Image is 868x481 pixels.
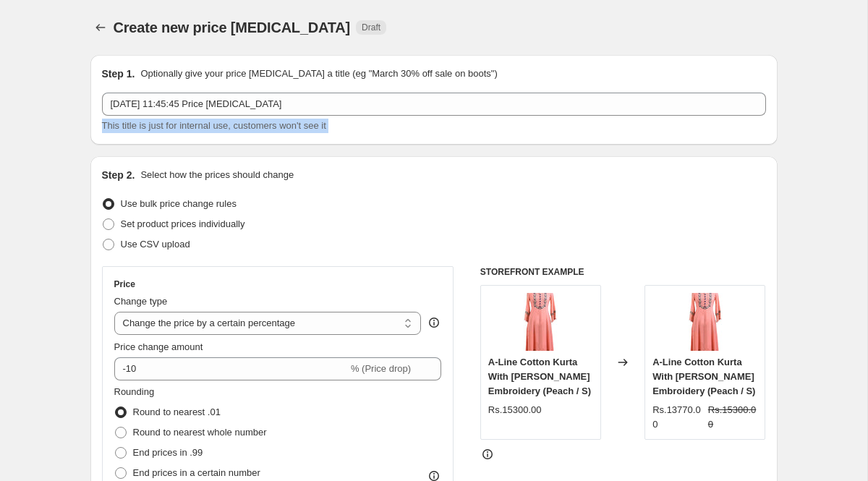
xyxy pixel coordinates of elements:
[488,404,542,415] span: Rs.15300.00
[114,278,135,290] h3: Price
[511,293,569,351] img: 4D-FRONT_80x.jpg
[652,404,701,430] span: Rs.13770.00
[708,404,757,430] span: Rs.15300.00
[351,363,411,374] span: % (Price drop)
[133,447,203,458] span: End prices in .99
[133,406,221,417] span: Round to nearest .01
[362,22,380,33] span: Draft
[102,168,135,182] h2: Step 2.
[133,427,267,438] span: Round to nearest whole number
[488,357,591,396] span: A-Line Cotton Kurta With [PERSON_NAME] Embroidery (Peach / S)
[102,67,135,81] h2: Step 1.
[114,20,351,35] span: Create new price [MEDICAL_DATA]
[133,467,260,478] span: End prices in a certain number
[676,293,734,351] img: 4D-FRONT_80x.jpg
[121,218,245,229] span: Set product prices individually
[427,315,441,330] div: help
[102,93,766,116] input: 30% off holiday sale
[140,67,497,81] p: Optionally give your price [MEDICAL_DATA] a title (eg "March 30% off sale on boots")
[90,17,111,38] button: Price change jobs
[114,296,168,307] span: Change type
[480,266,766,278] h6: STOREFRONT EXAMPLE
[652,357,755,396] span: A-Line Cotton Kurta With [PERSON_NAME] Embroidery (Peach / S)
[102,120,326,131] span: This title is just for internal use, customers won't see it
[114,386,155,397] span: Rounding
[121,239,190,250] span: Use CSV upload
[140,168,294,182] p: Select how the prices should change
[114,341,203,352] span: Price change amount
[121,198,237,209] span: Use bulk price change rules
[114,357,348,380] input: -15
